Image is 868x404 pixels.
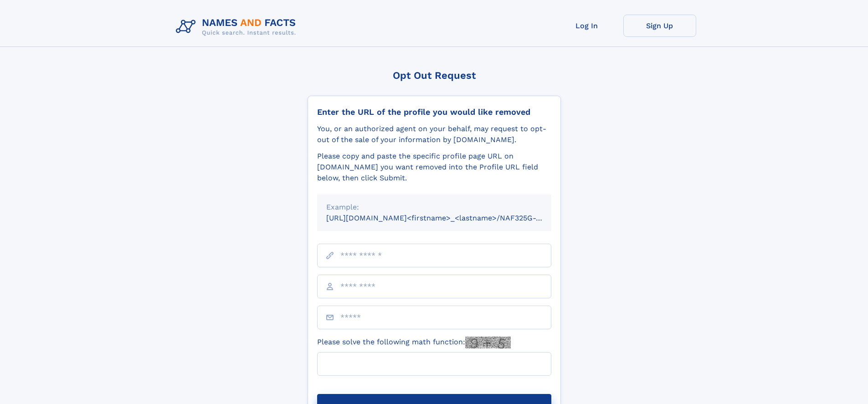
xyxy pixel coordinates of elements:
[317,107,551,117] div: Enter the URL of the profile you would like removed
[550,15,623,37] a: Log In
[308,70,561,81] div: Opt Out Request
[317,151,551,184] div: Please copy and paste the specific profile page URL on [DOMAIN_NAME] you want removed into the Pr...
[317,123,551,145] div: You, or an authorized agent on your behalf, may request to opt-out of the sale of your informatio...
[172,15,303,39] img: Logo Names and Facts
[326,214,569,222] small: [URL][DOMAIN_NAME]<firstname>_<lastname>/NAF325G-xxxxxxxx
[317,337,511,348] label: Please solve the following math function:
[326,202,542,213] div: Example:
[623,15,696,37] a: Sign Up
